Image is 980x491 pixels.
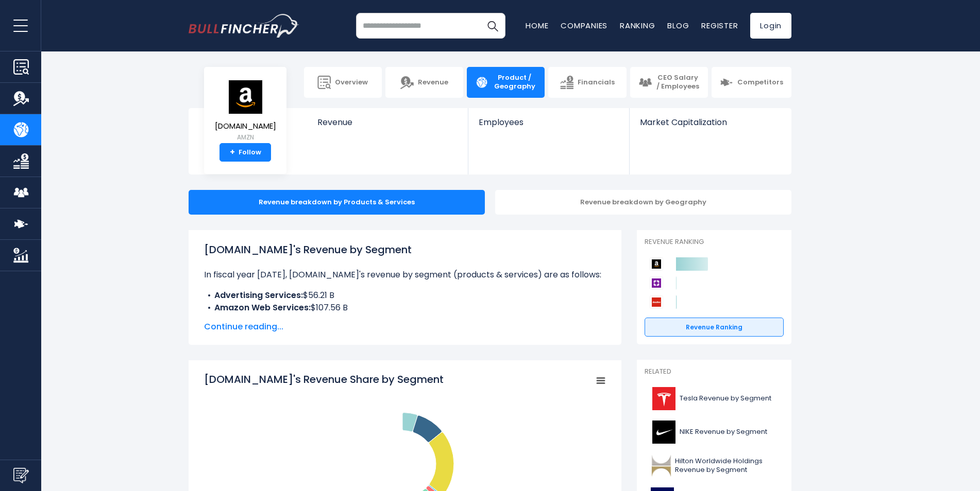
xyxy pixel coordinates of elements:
div: Revenue breakdown by Geography [495,190,791,215]
p: Related [645,367,784,376]
li: $107.56 B [204,302,606,314]
tspan: [DOMAIN_NAME]'s Revenue Share by Segment [204,372,444,387]
span: Product / Geography [493,74,536,91]
a: Competitors [712,67,791,98]
tspan: 6.96 % [346,472,359,478]
a: Go to homepage [189,14,299,38]
a: Login [750,13,791,39]
a: Tesla Revenue by Segment [645,384,784,413]
span: Competitors [737,78,783,87]
span: Revenue [317,117,458,127]
span: Continue reading... [204,321,606,333]
tspan: 16.86 % [438,439,458,446]
a: Financials [548,67,626,98]
li: $56.21 B [204,289,606,302]
a: Overview [304,67,382,98]
img: TSLA logo [651,387,677,410]
b: Advertising Services: [214,289,303,301]
span: Employees [479,117,618,127]
a: Revenue Ranking [645,318,784,337]
h1: [DOMAIN_NAME]'s Revenue by Segment [204,242,606,257]
a: Employees [468,108,629,145]
strong: + [230,148,235,157]
a: Market Capitalization [630,108,790,145]
a: NIKE Revenue by Segment [645,418,784,446]
a: Revenue [307,108,468,145]
a: Register [701,20,738,31]
div: Revenue breakdown by Products & Services [189,190,485,215]
a: Hilton Worldwide Holdings Revenue by Segment [645,451,784,480]
a: CEO Salary / Employees [630,67,708,98]
a: Blog [667,20,689,31]
p: In fiscal year [DATE], [DOMAIN_NAME]'s revenue by segment (products & services) are as follows: [204,269,606,281]
a: Companies [561,20,607,31]
img: bullfincher logo [189,14,299,38]
span: [DOMAIN_NAME] [215,122,276,131]
span: Tesla Revenue by Segment [680,394,771,403]
a: Product / Geography [467,67,545,98]
a: [DOMAIN_NAME] AMZN [214,79,277,144]
button: Search [480,13,505,39]
span: Overview [335,78,368,87]
span: Revenue [418,78,448,87]
img: HLT logo [651,454,672,477]
span: Hilton Worldwide Holdings Revenue by Segment [675,457,778,475]
a: +Follow [219,143,271,162]
tspan: 8.81 % [409,413,425,421]
img: NKE logo [651,420,677,444]
a: Revenue [385,67,463,98]
a: Home [526,20,548,31]
img: Amazon.com competitors logo [650,257,663,271]
b: Amazon Web Services: [214,302,311,313]
span: NIKE Revenue by Segment [680,428,767,436]
span: Financials [578,78,615,87]
img: AutoZone competitors logo [650,295,663,309]
p: Revenue Ranking [645,238,784,247]
span: Market Capitalization [640,117,780,127]
tspan: 24.48 % [357,426,380,433]
a: Ranking [620,20,655,31]
small: AMZN [215,133,276,142]
span: CEO Salary / Employees [656,74,700,91]
img: Wayfair competitors logo [650,276,663,290]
